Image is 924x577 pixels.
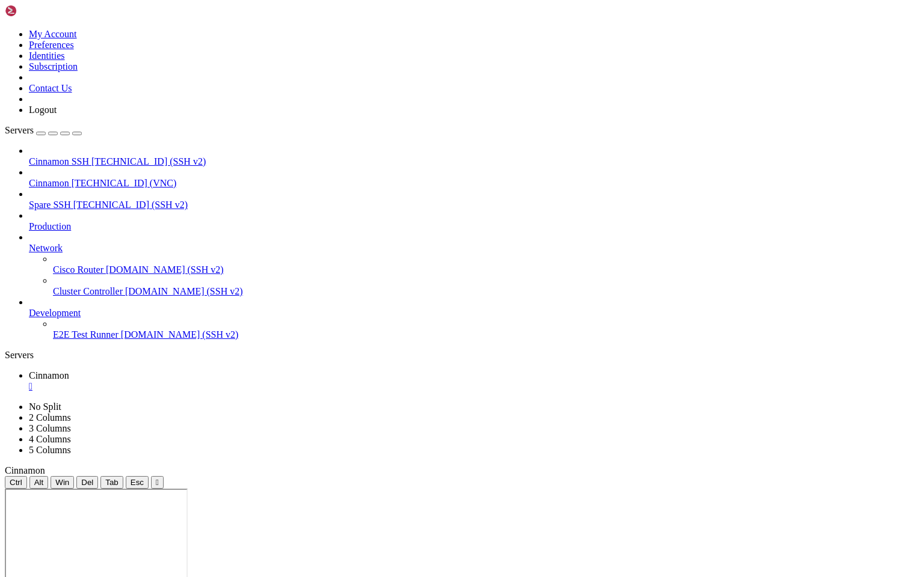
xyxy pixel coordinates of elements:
[29,221,919,232] a: Production
[5,350,919,361] div: Servers
[29,412,71,423] a: 2 Columns
[29,178,69,188] span: Cinnamon
[121,329,239,340] span: [DOMAIN_NAME] (SSH v2)
[53,254,919,275] li: Cisco Router [DOMAIN_NAME] (SSH v2)
[29,29,77,39] a: My Account
[29,210,919,232] li: Production
[29,370,919,392] a: Cinnamon
[29,200,71,210] span: Spare SSH
[29,434,71,444] a: 4 Columns
[5,476,27,489] button: Ctrl
[34,478,44,487] span: Alt
[72,178,177,188] span: [TECHNICAL_ID] (VNC)
[55,478,69,487] span: Win
[53,275,919,297] li: Cluster Controller [DOMAIN_NAME] (SSH v2)
[5,125,82,135] a: Servers
[5,5,74,17] img: Shellngn
[91,156,206,166] span: [TECHNICAL_ID] (SSH v2)
[29,189,919,210] li: Spare SSH [TECHNICAL_ID] (SSH v2)
[29,83,72,93] a: Contact Us
[29,200,919,210] a: Spare SSH [TECHNICAL_ID] (SSH v2)
[53,286,919,297] a: Cluster Controller [DOMAIN_NAME] (SSH v2)
[29,423,71,433] a: 3 Columns
[29,232,919,297] li: Network
[125,286,243,296] span: [DOMAIN_NAME] (SSH v2)
[51,476,74,489] button: Win
[53,329,119,340] span: E2E Test Runner
[29,50,65,61] a: Identities
[131,478,144,487] span: Esc
[73,200,188,210] span: [TECHNICAL_ID] (SSH v2)
[100,476,123,489] button: Tab
[81,478,93,487] span: Del
[29,221,71,231] span: Production
[76,476,98,489] button: Del
[10,478,22,487] span: Ctrl
[29,243,919,254] a: Network
[29,243,63,253] span: Network
[29,178,919,189] a: Cinnamon [TECHNICAL_ID] (VNC)
[105,478,119,487] span: Tab
[29,476,49,489] button: Alt
[53,286,123,296] span: Cluster Controller
[29,297,919,340] li: Development
[29,308,81,318] span: Development
[53,329,919,340] a: E2E Test Runner [DOMAIN_NAME] (SSH v2)
[29,401,61,412] a: No Split
[53,319,919,340] li: E2E Test Runner [DOMAIN_NAME] (SSH v2)
[29,156,89,166] span: Cinnamon SSH
[156,478,159,487] div: 
[29,61,78,72] a: Subscription
[151,476,164,489] button: 
[53,264,103,275] span: Cisco Router
[29,40,74,50] a: Preferences
[29,445,71,455] a: 5 Columns
[5,125,34,135] span: Servers
[29,167,919,189] li: Cinnamon [TECHNICAL_ID] (VNC)
[53,264,919,275] a: Cisco Router [DOMAIN_NAME] (SSH v2)
[29,381,919,392] a: 
[29,308,919,319] a: Development
[29,156,919,167] a: Cinnamon SSH [TECHNICAL_ID] (SSH v2)
[29,105,57,115] a: Logout
[126,476,149,489] button: Esc
[29,370,69,380] span: Cinnamon
[106,264,224,275] span: [DOMAIN_NAME] (SSH v2)
[29,145,919,167] li: Cinnamon SSH [TECHNICAL_ID] (SSH v2)
[5,465,45,475] span: Cinnamon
